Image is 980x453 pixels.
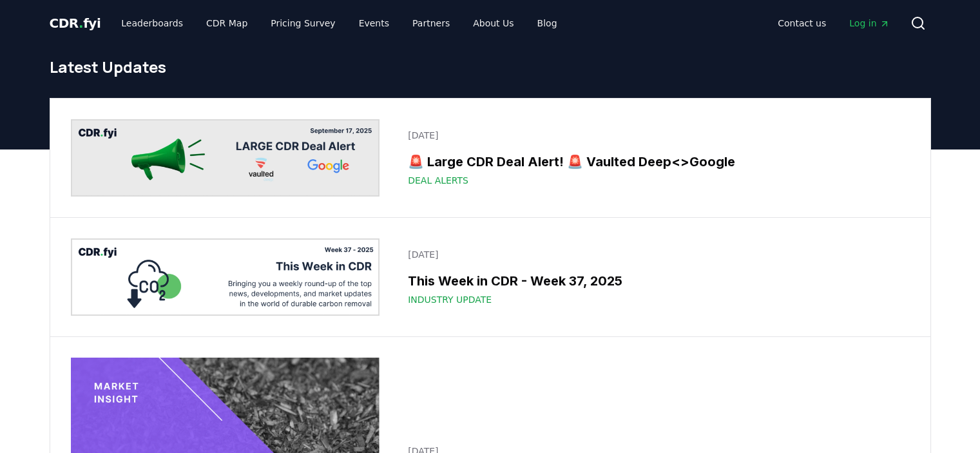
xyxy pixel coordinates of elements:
span: Industry Update [408,293,492,306]
span: Log in [849,17,889,30]
h3: 🚨 Large CDR Deal Alert! 🚨 Vaulted Deep<>Google [408,152,901,171]
a: [DATE]🚨 Large CDR Deal Alert! 🚨 Vaulted Deep<>GoogleDeal Alerts [400,121,909,195]
span: CDR fyi [50,15,101,31]
img: 🚨 Large CDR Deal Alert! 🚨 Vaulted Deep<>Google blog post image [71,119,380,197]
span: . [79,15,83,31]
span: Deal Alerts [408,174,468,187]
a: Contact us [767,12,836,35]
a: Pricing Survey [260,12,345,35]
h3: This Week in CDR - Week 37, 2025 [408,271,901,291]
img: This Week in CDR - Week 37, 2025 blog post image [71,238,380,316]
a: Leaderboards [111,12,193,35]
nav: Main [111,12,567,35]
a: CDR.fyi [50,14,101,32]
a: Events [349,12,399,35]
a: CDR Map [196,12,258,35]
h1: Latest Updates [50,57,931,77]
a: [DATE]This Week in CDR - Week 37, 2025Industry Update [400,240,909,314]
a: Partners [402,12,460,35]
a: Blog [527,12,568,35]
a: About Us [463,12,524,35]
p: [DATE] [408,129,901,142]
a: Log in [839,12,899,35]
nav: Main [767,12,899,35]
p: [DATE] [408,248,901,261]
